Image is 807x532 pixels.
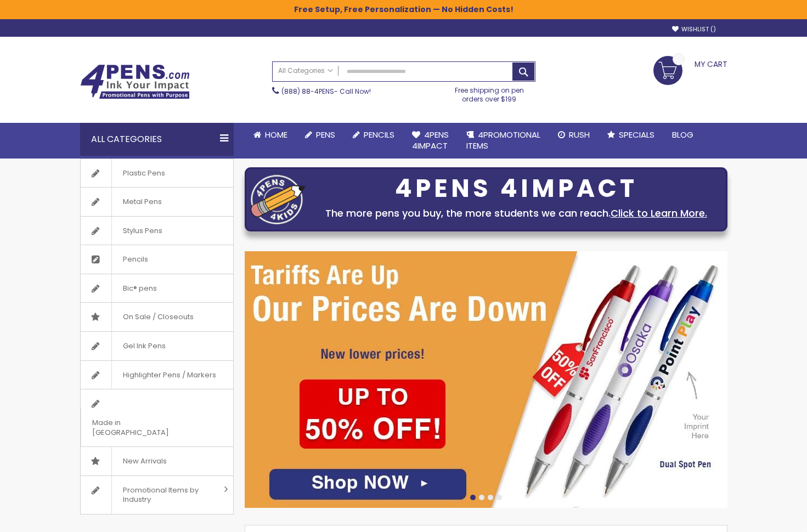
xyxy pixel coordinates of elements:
a: Blog [663,123,702,147]
a: Gel Ink Pens [81,332,233,360]
div: The more pens you buy, the more students we can reach. [311,206,721,221]
span: Made in [GEOGRAPHIC_DATA] [81,409,206,446]
span: Metal Pens [111,188,173,216]
a: Made in [GEOGRAPHIC_DATA] [81,389,233,446]
a: Specials [599,123,663,147]
a: (888) 88-4PENS [281,87,334,96]
a: 4Pens4impact [403,123,458,159]
a: New Arrivals [81,447,233,476]
a: Click to Learn More. [611,206,707,220]
img: /cheap-promotional-products.html [245,251,727,508]
span: New Arrivals [111,447,178,476]
a: Pencils [81,245,233,274]
span: All Categories [278,66,333,75]
a: Home [245,123,296,147]
img: 4Pens Custom Pens and Promotional Products [80,64,190,99]
span: Specials [619,129,654,140]
img: four_pen_logo.png [251,174,306,224]
span: Rush [569,129,590,140]
span: Gel Ink Pens [111,332,177,360]
span: Plastic Pens [111,159,176,188]
a: On Sale / Closeouts [81,303,233,331]
a: Pencils [344,123,403,147]
span: Promotional Items by Industry [111,476,220,514]
div: 4PENS 4IMPACT [311,177,721,200]
span: Bic® pens [111,274,168,303]
a: Plastic Pens [81,159,233,188]
a: Pens [296,123,344,147]
span: Blog [672,129,693,140]
a: Metal Pens [81,188,233,216]
span: Home [265,129,287,140]
a: All Categories [273,62,338,80]
span: Stylus Pens [111,217,173,245]
span: 4Pens 4impact [412,129,449,151]
div: Free shipping on pen orders over $199 [443,82,535,104]
a: Bic® pens [81,274,233,303]
a: Stylus Pens [81,217,233,245]
div: All Categories [80,123,234,156]
a: Wishlist [672,25,716,33]
span: Pencils [364,129,394,140]
span: Highlighter Pens / Markers [111,361,227,389]
span: Pens [316,129,335,140]
span: Pencils [111,245,159,274]
span: - Call Now! [281,87,371,96]
span: 4PROMOTIONAL ITEMS [466,129,540,151]
a: Rush [549,123,599,147]
span: On Sale / Closeouts [111,303,205,331]
a: 4PROMOTIONALITEMS [458,123,549,159]
a: Highlighter Pens / Markers [81,361,233,389]
a: Promotional Items by Industry [81,476,233,514]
